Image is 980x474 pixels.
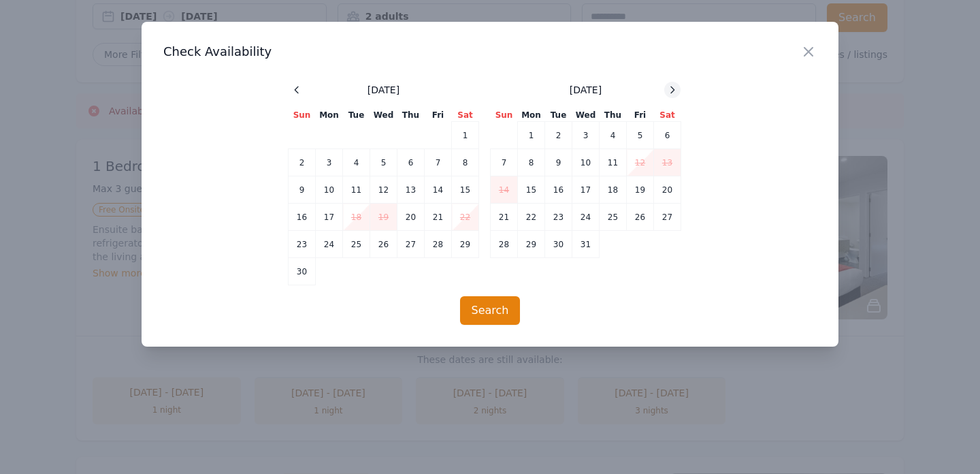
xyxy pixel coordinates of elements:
button: Search [460,296,521,325]
th: Thu [397,109,425,122]
td: 20 [654,176,681,204]
span: [DATE] [367,83,399,97]
td: 28 [425,231,452,258]
td: 11 [600,149,627,176]
td: 27 [397,231,425,258]
td: 26 [627,204,654,231]
td: 12 [370,176,397,204]
td: 16 [289,204,316,231]
td: 5 [627,122,654,149]
td: 2 [289,149,316,176]
td: 21 [491,204,518,231]
td: 11 [343,176,370,204]
td: 24 [316,231,343,258]
td: 9 [545,149,572,176]
td: 22 [518,204,545,231]
td: 8 [518,149,545,176]
td: 18 [343,204,370,231]
td: 14 [425,176,452,204]
h3: Check Availability [163,44,817,60]
td: 1 [452,122,479,149]
td: 4 [600,122,627,149]
td: 6 [397,149,425,176]
td: 8 [452,149,479,176]
td: 14 [491,176,518,204]
td: 2 [545,122,572,149]
td: 7 [491,149,518,176]
td: 30 [545,231,572,258]
td: 26 [370,231,397,258]
th: Tue [545,109,572,122]
th: Fri [425,109,452,122]
td: 10 [316,176,343,204]
td: 16 [545,176,572,204]
td: 13 [654,149,681,176]
th: Thu [600,109,627,122]
td: 9 [289,176,316,204]
td: 15 [518,176,545,204]
td: 28 [491,231,518,258]
th: Sun [491,109,518,122]
td: 12 [627,149,654,176]
th: Sat [654,109,681,122]
th: Tue [343,109,370,122]
td: 30 [289,258,316,285]
td: 23 [289,231,316,258]
td: 5 [370,149,397,176]
th: Mon [316,109,343,122]
td: 13 [397,176,425,204]
td: 17 [572,176,600,204]
th: Fri [627,109,654,122]
td: 29 [452,231,479,258]
td: 21 [425,204,452,231]
td: 18 [600,176,627,204]
td: 3 [572,122,600,149]
td: 10 [572,149,600,176]
th: Sat [452,109,479,122]
th: Sun [289,109,316,122]
td: 25 [343,231,370,258]
td: 15 [452,176,479,204]
td: 3 [316,149,343,176]
td: 4 [343,149,370,176]
td: 7 [425,149,452,176]
th: Mon [518,109,545,122]
td: 1 [518,122,545,149]
td: 19 [627,176,654,204]
th: Wed [370,109,397,122]
td: 27 [654,204,681,231]
td: 6 [654,122,681,149]
td: 25 [600,204,627,231]
td: 20 [397,204,425,231]
td: 23 [545,204,572,231]
td: 19 [370,204,397,231]
span: [DATE] [570,83,602,97]
td: 29 [518,231,545,258]
td: 22 [452,204,479,231]
td: 24 [572,204,600,231]
td: 17 [316,204,343,231]
td: 31 [572,231,600,258]
th: Wed [572,109,600,122]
